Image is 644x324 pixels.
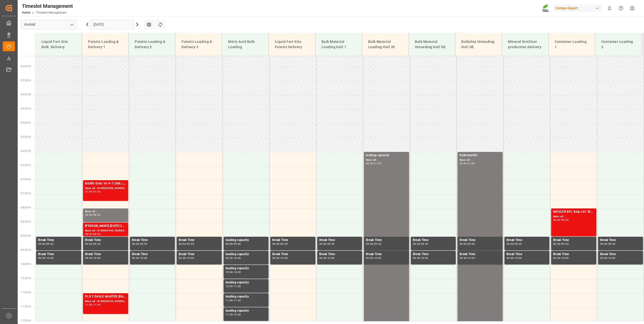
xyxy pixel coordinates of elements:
div: 09:30 [561,243,569,245]
div: - [607,243,608,245]
div: 09:30 [234,243,241,245]
div: Break Time [38,238,79,243]
div: 09:30 [327,243,335,245]
div: loading capacity [226,266,267,271]
div: 09:30 [374,243,381,245]
div: Break Time [179,238,220,243]
div: 10:00 [226,271,233,273]
span: 03:00 Hr [21,65,31,68]
div: loading capacity [226,294,267,299]
div: Liquid Fert Site Bulk Delivery [39,37,78,52]
div: - [326,243,327,245]
div: Nitric Acid Bulk Loading [226,37,264,52]
div: 09:30 [38,257,45,259]
div: 09:30 [132,257,139,259]
div: 09:00 [413,243,420,245]
div: - [467,243,468,245]
div: Break Time [553,252,594,257]
span: 09:00 Hr [21,234,31,237]
div: - [233,299,233,302]
div: - [92,243,93,245]
div: Bulk Material Loading Hall 3C [366,37,405,52]
button: Help Center [615,3,627,14]
div: 08:30 [85,233,92,235]
div: loading capacity [226,252,267,257]
div: 11:45 [93,304,100,306]
div: Main ref : , [85,209,126,214]
div: 08:00 [553,219,560,221]
div: 09:00 [179,243,186,245]
div: Main ref : 6100002434, 2000002048 [85,299,126,304]
div: Paletts Loading & Delivery 3 [179,37,218,52]
div: Timeslot Management [22,2,73,10]
div: Bulk Material Unloading Hall 3B [413,37,451,52]
div: 07:45 [93,191,100,193]
div: Break Time [506,238,548,243]
div: KABRI Grün 10-4-7 200L (x4) DE,ENKABRI blau 8-8-6 200L (x4) DE,ENKabri blau 8-8-6 20L (x48) DE,EN... [85,181,126,186]
div: - [373,162,374,165]
div: - [560,257,561,259]
div: Break Time [179,252,220,257]
span: 04:30 Hr [21,107,31,110]
div: 09:30 [280,243,288,245]
span: 04:00 Hr [21,93,31,96]
div: 09:30 [413,257,420,259]
div: - [233,285,233,287]
div: 09:30 [46,243,53,245]
div: 09:30 [515,243,522,245]
div: 09:30 [468,243,475,245]
div: Break Time [460,252,501,257]
div: - [607,257,608,259]
span: 12:00 Hr [21,319,31,322]
div: 11:00 [226,299,233,302]
div: Break Time [38,252,79,257]
div: 06:00 [460,162,467,165]
div: 11:30 [234,299,241,302]
div: Main ref : 6100002396, 2000001900 [85,186,126,191]
div: 09:30 [272,257,280,259]
div: Kaliumsulfat [460,153,501,158]
div: - [280,243,280,245]
div: Break Time [85,252,126,257]
div: Break Time [506,252,548,257]
span: 07:30 Hr [21,192,31,195]
div: 09:30 [187,243,194,245]
span: 06:00 Hr [21,150,31,152]
div: FLO T EAGLE MASTER [DATE] 25kg(x40) INTNTC PREMIUM [DATE] 25kg (x42) INT [85,294,126,299]
input: DD.MM.YYYY [90,20,134,29]
div: 09:30 [460,257,467,259]
div: 09:00 [561,219,569,221]
div: - [420,257,421,259]
span: 09:30 Hr [21,249,31,251]
div: Break Time [132,252,173,257]
div: 11:00 [234,285,241,287]
div: 08:00 [85,214,92,216]
div: 11:00 [85,304,92,306]
span: 08:00 Hr [21,206,31,209]
div: 09:30 [85,257,92,259]
div: Break Time [413,238,454,243]
div: 09:30 [226,257,233,259]
div: 10:00 [46,257,53,259]
div: loading capacity [366,153,407,158]
span: 10:00 Hr [21,263,31,265]
div: 10:00 [327,257,335,259]
div: - [467,257,468,259]
div: - [420,243,421,245]
img: Screenshot%202023-09-29%20at%2010.02.21.png_1712312052.png [542,4,550,13]
div: - [139,257,140,259]
div: 09:30 [319,257,327,259]
div: 09:30 [179,257,186,259]
div: - [45,243,46,245]
div: - [233,313,233,316]
div: MÄULER BFL Kelp LG1 IBC 1000L (KRE) [553,209,594,214]
div: - [514,257,514,259]
span: 05:30 Hr [21,136,31,138]
div: Break Time [272,238,313,243]
div: [PERSON_NAME] [DATE] 25kg (x48) INT spPALBAPL 15 3x5kg (x50) DE FR ENTRFLO T BKR [DATE] 25kg (x40... [85,224,126,229]
div: - [326,257,327,259]
div: - [92,304,93,306]
div: - [92,257,93,259]
div: - [233,257,233,259]
div: 09:30 [140,243,147,245]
